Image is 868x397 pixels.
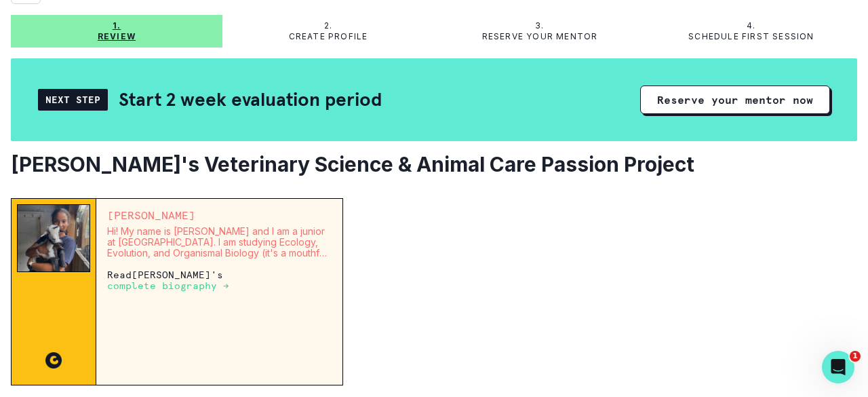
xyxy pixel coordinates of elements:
[107,269,332,291] p: Read [PERSON_NAME] 's
[482,31,598,42] p: Reserve your mentor
[640,86,830,114] button: Reserve your mentor now
[17,204,90,272] img: Mentor Image
[747,20,755,31] p: 4.
[850,351,861,362] span: 1
[119,88,382,111] h2: Start 2 week evaluation period
[98,31,136,42] p: Review
[107,226,332,259] p: Hi! My name is [PERSON_NAME] and I am a junior at [GEOGRAPHIC_DATA]. I am studying Ecology, Evolu...
[11,152,857,176] h2: [PERSON_NAME]'s Veterinary Science & Animal Care Passion Project
[324,20,332,31] p: 2.
[113,20,121,31] p: 1.
[107,280,229,291] p: complete biography →
[38,89,108,111] div: Next Step
[45,352,62,368] img: CC image
[107,280,229,291] a: complete biography →
[688,31,814,42] p: Schedule first session
[107,210,332,221] p: [PERSON_NAME]
[535,20,544,31] p: 3.
[822,351,854,383] iframe: Intercom live chat
[289,31,368,42] p: Create profile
